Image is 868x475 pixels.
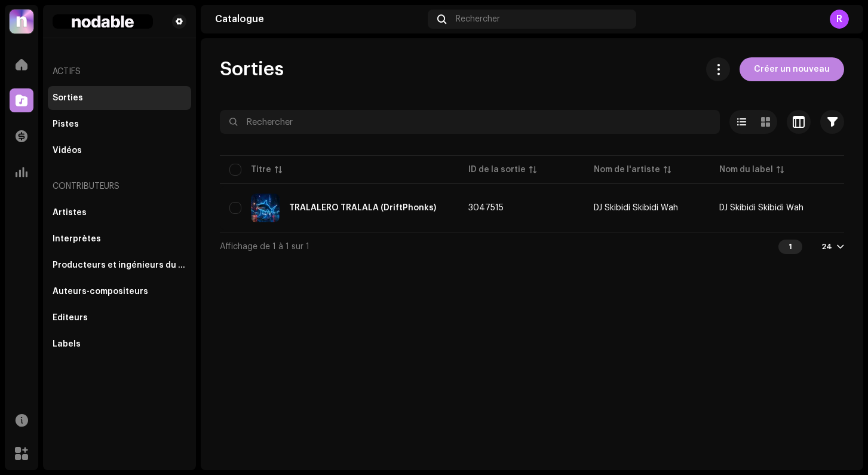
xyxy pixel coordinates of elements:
div: Catalogue [215,14,423,24]
div: Labels [53,339,81,349]
span: Sorties [220,57,284,81]
re-m-nav-item: Sorties [48,86,191,110]
re-m-nav-item: Auteurs-compositeurs [48,280,191,304]
input: Rechercher [220,110,720,134]
div: 24 [821,242,832,252]
div: Pistes [53,119,79,129]
re-a-nav-header: Actifs [48,57,191,86]
div: Éditeurs [53,313,88,323]
re-m-nav-item: Interprètes [48,227,191,251]
div: Vidéos [53,146,82,155]
div: 1 [778,240,802,254]
re-m-nav-item: Artistes [48,201,191,225]
div: Producteurs et ingénieurs du son [53,261,186,270]
div: Nom du label [719,164,773,176]
re-a-nav-header: Contributeurs [48,172,191,201]
img: 955ed3e6-d2da-4f53-8693-27a99ef52524 [251,194,280,222]
span: Créer un nouveau [754,57,830,81]
span: DJ Skibidi Skibidi Wah [594,204,700,212]
span: DJ Skibidi Skibidi Wah [719,204,803,212]
re-m-nav-item: Éditeurs [48,306,191,330]
re-m-nav-item: Labels [48,332,191,356]
div: ID de la sortie [468,164,526,176]
div: R [830,10,849,29]
re-m-nav-item: Vidéos [48,139,191,163]
div: Nom de l'artiste [594,164,660,176]
div: Titre [251,164,271,176]
span: 3047515 [468,204,504,212]
img: fe1cef4e-07b0-41ac-a07a-531998eee426 [53,14,153,29]
div: Interprètes [53,234,101,244]
re-m-nav-item: Pistes [48,112,191,136]
img: 39a81664-4ced-4598-a294-0293f18f6a76 [10,10,33,33]
div: Auteurs-compositeurs [53,287,148,296]
re-m-nav-item: Producteurs et ingénieurs du son [48,253,191,277]
div: TRALALERO TRALALA (DriftPhonks) [289,204,436,212]
button: Créer un nouveau [740,57,844,81]
span: Rechercher [456,14,500,24]
div: DJ Skibidi Skibidi Wah [594,204,678,212]
div: Artistes [53,208,87,217]
span: Affichage de 1 à 1 sur 1 [220,243,309,251]
div: Sorties [53,93,83,103]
